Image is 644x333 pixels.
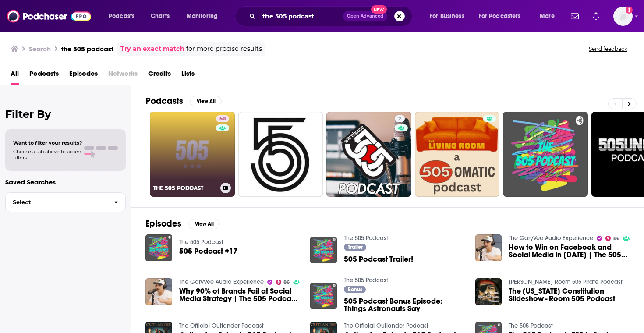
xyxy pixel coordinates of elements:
[190,96,222,106] button: View All
[6,199,107,205] span: Select
[61,45,113,53] h3: the 505 podcast
[586,45,630,53] button: Send feedback
[509,278,623,286] a: Mr. Wessels Room 505 Pirate Podcast
[344,234,388,242] a: The 505 Podcast
[540,10,555,22] span: More
[109,10,134,22] span: Podcasts
[29,45,51,53] h3: Search
[509,244,630,259] a: How to Win on Facebook and Social Media in 2025 | The 505 Podcast PART 2
[479,10,521,22] span: For Podcasters
[605,236,619,241] a: 86
[344,255,413,263] a: 505 Podcast Trailer!
[103,9,146,23] button: open menu
[145,96,183,106] h2: Podcasts
[326,112,411,197] a: 2
[151,10,170,22] span: Charts
[7,8,91,25] img: Podchaser - Follow, Share and Rate Podcasts
[179,287,300,302] a: Why 90% of Brands Fail at Social Media Strategy | The 505 Podcast PART 1
[347,14,383,18] span: Open Advanced
[148,67,171,85] a: Credits
[344,322,428,329] a: The Official Outlander Podcast
[509,287,630,302] a: The Ohio Constitution Slideshow - Room 505 Podcast
[509,244,630,259] span: How to Win on Facebook and Social Media in [DATE] | The 505 Podcast PART 2
[259,9,343,23] input: Search podcasts, credits, & more...
[5,108,126,120] h2: Filter By
[613,7,633,26] span: Logged in as redsetterpr
[424,9,475,23] button: open menu
[219,115,226,124] span: 50
[371,5,387,14] span: New
[475,278,502,305] img: The Ohio Constitution Slideshow - Room 505 Podcast
[276,280,290,285] a: 86
[509,287,630,302] span: The [US_STATE] Constitution Slideshow - Room 505 Podcast
[145,96,222,106] a: PodcastsView All
[216,115,229,122] a: 50
[5,178,126,186] p: Saved Searches
[589,9,603,24] a: Show notifications dropdown
[395,115,405,122] a: 2
[29,67,59,85] a: Podcasts
[344,298,465,312] a: 505 Podcast Bonus Episode: Things Astronauts Say
[613,7,633,26] button: Show profile menu
[150,112,235,197] a: 50THE 505 PODCAST
[348,287,362,292] span: Bonus
[145,9,175,23] a: Charts
[153,184,217,192] h3: THE 505 PODCAST
[475,234,502,261] img: How to Win on Facebook and Social Media in 2025 | The 505 Podcast PART 2
[509,322,553,329] a: The 505 Podcast
[567,9,582,24] a: Show notifications dropdown
[69,67,98,85] a: Episodes
[348,244,363,250] span: Trailer
[310,237,337,263] img: 505 Podcast Trailer!
[120,44,184,54] a: Try an exact match
[145,218,220,229] a: EpisodesView All
[181,67,195,85] a: Lists
[430,10,464,22] span: For Business
[613,237,619,241] span: 86
[343,11,387,21] button: Open AdvancedNew
[5,192,126,212] button: Select
[310,283,337,309] img: 505 Podcast Bonus Episode: Things Astronauts Say
[534,9,566,23] button: open menu
[186,44,262,54] span: for more precise results
[613,7,633,26] img: User Profile
[108,67,138,85] span: Networks
[145,218,181,229] h2: Episodes
[509,234,593,242] a: The GaryVee Audio Experience
[626,7,633,14] svg: Add a profile image
[179,238,223,246] a: The 505 Podcast
[398,115,401,124] span: 2
[179,248,237,255] a: 505 Podcast #17
[145,278,172,305] img: Why 90% of Brands Fail at Social Media Strategy | The 505 Podcast PART 1
[188,219,220,229] button: View All
[145,234,172,261] img: 505 Podcast #17
[179,278,264,286] a: The GaryVee Audio Experience
[179,322,264,329] a: The Official Outlander Podcast
[11,67,19,85] a: All
[473,9,534,23] button: open menu
[13,149,82,161] span: Choose a tab above to access filters.
[243,6,421,26] div: Search podcasts, credits, & more...
[283,280,290,284] span: 86
[187,10,218,22] span: Monitoring
[344,276,388,284] a: The 505 Podcast
[13,140,82,146] span: Want to filter your results?
[180,9,229,23] button: open menu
